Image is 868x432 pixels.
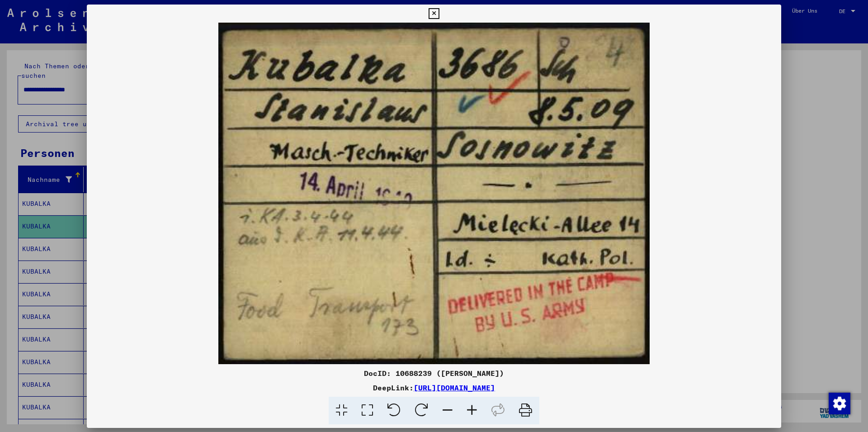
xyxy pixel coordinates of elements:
[87,382,781,393] div: DeepLink:
[829,393,850,414] img: Zustimmung ändern
[414,383,495,392] a: [URL][DOMAIN_NAME]
[87,368,781,379] div: DocID: 10688239 ([PERSON_NAME])
[87,23,781,364] img: 001.jpg
[828,392,850,414] div: Zustimmung ändern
